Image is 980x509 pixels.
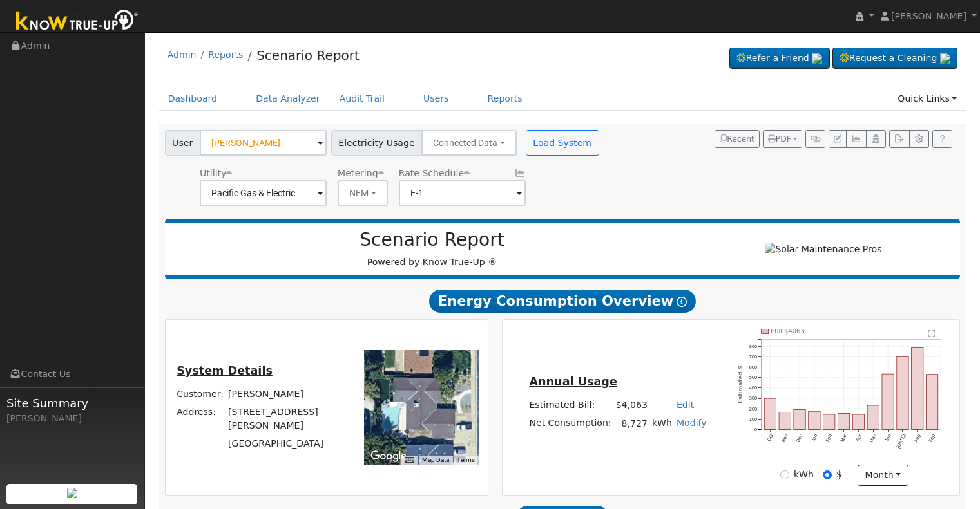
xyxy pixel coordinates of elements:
[823,414,835,429] rect: onclick=""
[836,468,842,481] label: $
[367,448,410,465] a: Open this area in Google Maps (opens a new window)
[527,396,613,414] td: Estimated Bill:
[763,130,802,148] button: PDF
[884,433,892,443] text: Jun
[405,456,414,465] button: Keyboard shortcuts
[749,375,757,380] text: 500
[754,427,757,432] text: 0
[832,48,957,69] a: Request a Cleaning
[6,394,138,412] span: Site Summary
[825,433,833,443] text: Feb
[765,243,881,256] img: Solar Maintenance Pros
[10,7,145,36] img: Know True-Up
[478,87,532,111] a: Reports
[165,130,200,156] span: User
[749,406,757,412] text: 200
[613,396,649,414] td: $4,063
[846,130,866,148] button: Multi-Series Graph
[200,180,327,206] input: Select a Utility
[882,374,894,429] rect: onclick=""
[226,385,347,403] td: [PERSON_NAME]
[200,167,327,180] div: Utility
[6,412,138,425] div: [PERSON_NAME]
[429,290,696,313] span: Energy Consumption Overview
[226,434,347,452] td: [GEOGRAPHIC_DATA]
[794,468,814,481] label: kWh
[246,87,330,111] a: Data Analyzer
[823,470,832,479] input: $
[171,229,693,269] div: Powered by Know True-Up ®
[838,414,850,430] rect: onclick=""
[331,130,422,156] span: Electricity Usage
[764,398,776,429] rect: onclick=""
[869,433,878,444] text: May
[891,11,966,21] span: [PERSON_NAME]
[866,130,886,148] button: Login As
[367,448,410,465] img: Google
[853,414,865,429] rect: onclick=""
[529,375,617,388] u: Annual Usage
[177,364,273,377] u: System Details
[226,403,347,434] td: [STREET_ADDRESS][PERSON_NAME]
[780,433,789,443] text: Nov
[766,433,774,442] text: Oct
[771,328,805,335] text: Pull $4063
[932,130,952,148] a: Help Link
[677,297,687,307] i: Show Help
[829,130,847,148] button: Edit User
[913,433,922,443] text: Aug
[927,375,938,430] rect: onclick=""
[175,385,226,403] td: Customer:
[896,433,907,449] text: [DATE]
[888,87,966,111] a: Quick Links
[649,414,674,433] td: kWh
[414,87,459,111] a: Users
[421,130,517,156] button: Connected Data
[749,364,757,370] text: 600
[715,130,760,148] button: Recent
[867,405,879,429] rect: onclick=""
[738,366,744,403] text: Estimated $
[854,433,863,443] text: Apr
[159,87,227,111] a: Dashboard
[677,418,707,428] a: Modify
[749,344,757,349] text: 800
[779,412,791,430] rect: onclick=""
[749,416,757,422] text: 100
[909,130,929,148] button: Settings
[677,400,694,410] a: Edit
[526,130,599,156] button: Load System
[794,410,805,430] rect: onclick=""
[613,414,649,433] td: 8,727
[928,329,936,337] text: 
[805,130,825,148] button: Generate Report Link
[795,433,804,443] text: Dec
[178,229,686,251] h2: Scenario Report
[897,356,908,429] rect: onclick=""
[780,470,789,479] input: kWh
[840,433,849,443] text: Mar
[729,48,830,69] a: Refer a Friend
[399,180,526,206] input: Select a Rate Schedule
[768,134,791,143] span: PDF
[168,50,197,60] a: Admin
[422,456,449,465] button: Map Data
[67,488,77,498] img: retrieve
[749,354,757,360] text: 700
[527,414,613,433] td: Net Consumption:
[399,168,470,178] span: Alias: HE1
[200,130,327,156] input: Select a User
[208,50,243,60] a: Reports
[175,403,226,434] td: Address:
[457,456,475,463] a: Terms (opens in new tab)
[810,433,818,443] text: Jan
[858,465,908,486] button: month
[338,180,388,206] button: NEM
[330,87,394,111] a: Audit Trail
[338,167,388,180] div: Metering
[912,347,923,429] rect: onclick=""
[928,433,937,443] text: Sep
[812,53,822,64] img: retrieve
[889,130,909,148] button: Export Interval Data
[749,395,757,401] text: 300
